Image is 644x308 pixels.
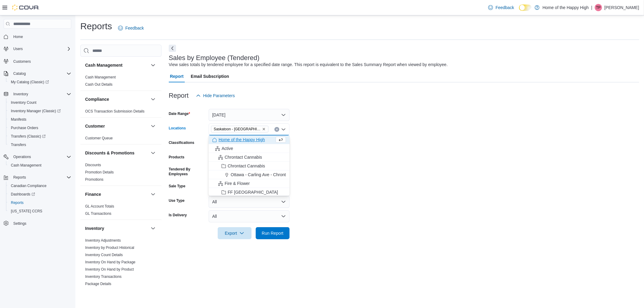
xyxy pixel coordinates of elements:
h3: Report [169,92,189,99]
span: Inventory Count [11,100,37,105]
button: Discounts & Promotions [85,150,148,156]
label: Use Type [169,198,184,203]
span: Inventory Manager (Classic) [11,109,61,113]
span: Home [11,33,71,40]
a: My Catalog (Classic) [6,78,74,86]
span: Dashboards [8,191,71,198]
p: [PERSON_NAME] [604,4,639,11]
span: FF [GEOGRAPHIC_DATA] [228,189,278,195]
a: Customer Queue [85,136,113,140]
a: Inventory Adjustments [85,238,121,243]
button: Inventory [149,225,157,232]
span: GL Account Totals [85,204,114,209]
span: Settings [11,220,71,227]
div: Customer [80,135,162,144]
span: Manifests [11,117,26,122]
span: Cash Management [11,163,41,168]
a: Promotions [85,177,104,182]
span: Cash Management [8,162,71,169]
button: Settings [1,219,74,228]
span: Saskatoon - Blairmore Village - Fire & Flower [211,126,268,132]
a: Inventory Count Details [85,253,123,257]
button: Compliance [85,96,148,102]
a: Feedback [486,2,516,14]
span: Feedback [495,5,514,11]
h3: Sales by Employee (Tendered) [169,54,260,62]
nav: Complex example [4,30,71,243]
span: My Catalog (Classic) [8,78,71,86]
span: OCS Transaction Submission Details [85,109,145,114]
div: Cash Management [80,74,162,90]
label: Locations [169,126,186,131]
span: Reports [11,200,24,205]
button: Catalog [11,70,28,77]
h3: Customer [85,123,105,129]
button: Remove Saskatoon - Blairmore Village - Fire & Flower from selection in this group [262,127,266,131]
a: My Catalog (Classic) [8,78,51,86]
a: OCS Transaction Submission Details [85,109,145,113]
a: Inventory On Hand by Product [85,267,134,271]
span: My Catalog (Classic) [11,80,49,84]
h3: Finance [85,191,101,197]
button: Hide Parameters [194,90,237,102]
button: Inventory [85,225,148,231]
button: Inventory [11,90,30,98]
img: Cova [12,5,39,11]
button: Inventory Count [6,98,74,107]
button: FF [GEOGRAPHIC_DATA] [209,188,290,197]
span: Inventory Transactions [85,274,122,279]
span: Ottawa - Carling Ave - Chrontact Cannabis [231,172,310,178]
span: Purchase Orders [11,125,38,130]
a: Inventory Count [8,99,39,106]
button: All [209,210,290,222]
button: Customer [149,122,157,130]
h1: Reports [80,20,112,32]
button: Operations [1,153,74,161]
span: Promotion Details [85,170,114,175]
a: Settings [11,220,29,227]
button: Manifests [6,115,74,124]
div: Finance [80,203,162,220]
button: Users [11,45,25,52]
a: Reports [8,199,26,206]
span: Catalog [11,70,71,77]
label: Is Delivery [169,213,187,218]
button: Finance [149,191,157,198]
a: Home [11,33,25,40]
h3: Compliance [85,96,109,102]
span: Customers [13,59,31,64]
button: Reports [1,173,74,182]
a: Inventory Manager (Classic) [6,107,74,115]
a: Discounts [85,163,101,167]
button: Export [218,227,252,239]
span: Promotions [85,177,104,182]
span: Package Details [85,281,111,286]
span: Purchase Orders [8,124,71,132]
button: Chrontact Cannabis [209,162,290,170]
span: Customers [11,57,71,65]
a: Canadian Compliance [8,182,49,189]
span: Reports [11,174,71,181]
span: Manifests [8,116,71,123]
button: Canadian Compliance [6,182,74,190]
a: Manifests [8,116,29,123]
span: Reports [13,175,26,180]
div: Thalia Pompu [595,4,602,11]
span: Transfers [11,142,26,147]
span: Transfers (Classic) [8,133,71,140]
button: Finance [85,191,148,197]
span: Hide Parameters [203,93,235,99]
a: Transfers (Classic) [6,132,74,141]
button: Next [169,45,176,52]
span: Inventory On Hand by Product [85,267,134,272]
div: Discounts & Promotions [80,161,162,186]
h3: Cash Management [85,62,123,68]
span: Customer Queue [85,136,113,141]
span: Inventory [13,92,28,97]
a: Transfers [8,141,28,148]
h3: Discounts & Promotions [85,150,134,156]
button: Transfers [6,141,74,149]
a: GL Transactions [85,211,111,216]
span: Washington CCRS [8,208,71,215]
a: Inventory by Product Historical [85,246,134,250]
